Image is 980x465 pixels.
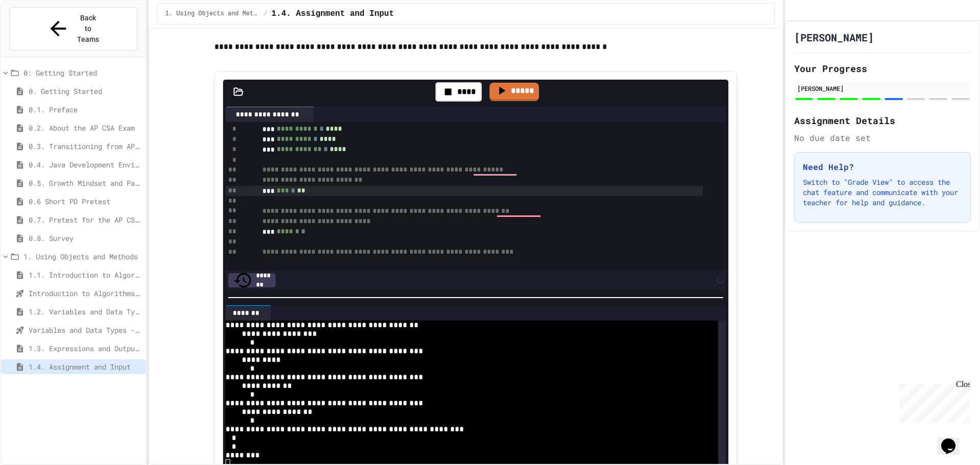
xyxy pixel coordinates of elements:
[9,7,137,51] button: Back to Teams
[4,4,70,65] div: Chat with us now!Close
[76,13,100,45] span: Back to Teams
[29,270,141,280] span: 1.1. Introduction to Algorithms, Programming, and Compilers
[264,10,267,18] span: /
[29,104,141,115] span: 0.1. Preface
[29,196,141,207] span: 0.6 Short PD Pretest
[29,86,141,96] span: 0. Getting Started
[272,8,394,20] span: 1.4. Assignment and Input
[23,251,141,262] span: 1. Using Objects and Methods
[23,67,141,78] span: 0: Getting Started
[794,61,971,76] h2: Your Progress
[29,306,141,317] span: 1.2. Variables and Data Types
[794,30,874,44] h1: [PERSON_NAME]
[794,132,971,144] div: No due date set
[29,141,141,152] span: 0.3. Transitioning from AP CSP to AP CSA
[29,178,141,188] span: 0.5. Growth Mindset and Pair Programming
[29,361,141,372] span: 1.4. Assignment and Input
[803,161,962,173] h3: Need Help?
[803,177,962,208] p: Switch to "Grade View" to access the chat feature and communicate with your teacher for help and ...
[243,71,711,351] div: To enrich screen reader interactions, please activate Accessibility in Grammarly extension settings
[29,159,141,170] span: 0.4. Java Development Environments
[165,10,260,18] span: 1. Using Objects and Methods
[29,288,141,299] span: Introduction to Algorithms, Programming, and Compilers
[29,214,141,225] span: 0.7. Pretest for the AP CSA Exam
[895,380,970,423] iframe: chat widget
[794,113,971,128] h2: Assignment Details
[29,325,141,335] span: Variables and Data Types - Quiz
[937,424,970,455] iframe: chat widget
[29,343,141,354] span: 1.3. Expressions and Output [New]
[797,84,968,93] div: [PERSON_NAME]
[29,233,141,243] span: 0.8. Survey
[29,123,141,133] span: 0.2. About the AP CSA Exam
